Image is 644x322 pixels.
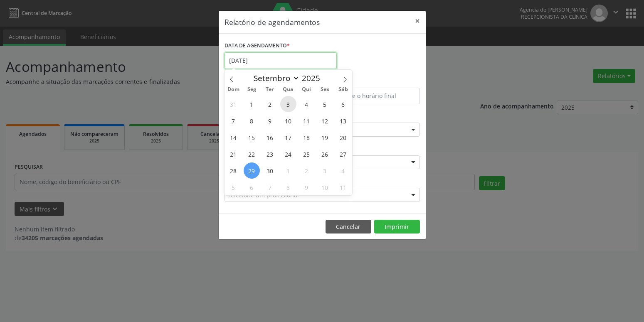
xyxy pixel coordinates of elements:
[280,113,296,129] span: Setembro 10, 2025
[317,113,333,129] span: Setembro 12, 2025
[280,96,296,112] span: Setembro 3, 2025
[280,162,296,179] span: Outubro 1, 2025
[279,87,297,92] span: Qua
[225,162,242,179] span: Setembro 28, 2025
[335,113,351,129] span: Setembro 13, 2025
[299,113,315,129] span: Setembro 11, 2025
[317,162,333,179] span: Outubro 3, 2025
[225,52,337,69] input: Selecione uma data ou intervalo
[262,162,278,179] span: Setembro 30, 2025
[335,146,351,162] span: Setembro 27, 2025
[280,129,296,145] span: Setembro 17, 2025
[409,11,426,31] button: Close
[299,73,327,84] input: Year
[262,96,278,112] span: Setembro 2, 2025
[261,87,279,92] span: Ter
[335,162,351,179] span: Outubro 4, 2025
[299,179,315,195] span: Outubro 9, 2025
[324,75,420,88] label: ATÉ
[244,129,260,145] span: Setembro 15, 2025
[299,129,315,145] span: Setembro 18, 2025
[297,87,316,92] span: Qui
[262,179,278,195] span: Outubro 7, 2025
[225,129,242,145] span: Setembro 14, 2025
[335,96,351,112] span: Setembro 6, 2025
[335,129,351,145] span: Setembro 20, 2025
[262,146,278,162] span: Setembro 23, 2025
[334,87,352,92] span: Sáb
[280,179,296,195] span: Outubro 8, 2025
[244,162,260,179] span: Setembro 29, 2025
[324,88,420,104] input: Selecione o horário final
[262,129,278,145] span: Setembro 16, 2025
[317,96,333,112] span: Setembro 5, 2025
[242,87,261,92] span: Seg
[299,96,315,112] span: Setembro 4, 2025
[227,191,299,199] span: Selecione um profissional
[262,113,278,129] span: Setembro 9, 2025
[317,179,333,195] span: Outubro 10, 2025
[317,146,333,162] span: Setembro 26, 2025
[317,129,333,145] span: Setembro 19, 2025
[374,220,420,234] button: Imprimir
[244,96,260,112] span: Setembro 1, 2025
[280,146,296,162] span: Setembro 24, 2025
[225,87,243,92] span: Dom
[299,146,315,162] span: Setembro 25, 2025
[225,17,320,27] h5: Relatório de agendamentos
[225,39,290,52] label: DATA DE AGENDAMENTO
[244,179,260,195] span: Outubro 6, 2025
[244,113,260,129] span: Setembro 8, 2025
[225,146,242,162] span: Setembro 21, 2025
[225,179,242,195] span: Outubro 5, 2025
[326,220,371,234] button: Cancelar
[225,113,242,129] span: Setembro 7, 2025
[335,179,351,195] span: Outubro 11, 2025
[299,162,315,179] span: Outubro 2, 2025
[225,96,242,112] span: Agosto 31, 2025
[250,72,300,84] select: Month
[244,146,260,162] span: Setembro 22, 2025
[316,87,334,92] span: Sex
